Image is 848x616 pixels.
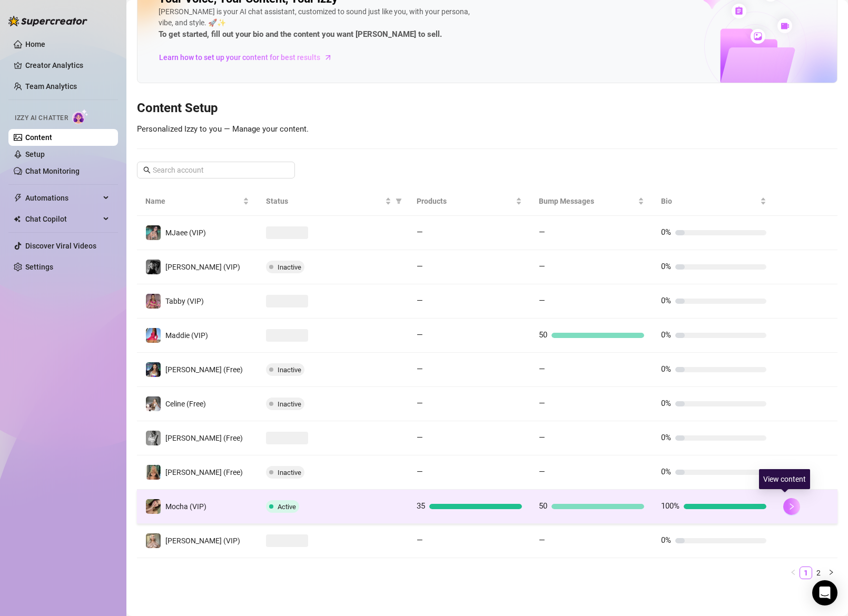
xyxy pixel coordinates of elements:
span: — [417,399,423,408]
div: [PERSON_NAME] is your AI chat assistant, customized to sound just like you, with your persona, vi... [159,6,475,41]
span: — [539,296,545,305]
img: Kennedy (Free) [146,431,161,445]
span: right [788,503,795,510]
button: right [825,567,837,579]
div: View content [759,469,810,489]
th: Products [408,187,530,216]
li: Next Page [825,567,837,579]
span: Chat Copilot [25,211,100,227]
span: — [539,467,545,476]
span: [PERSON_NAME] (Free) [165,468,243,476]
button: right [783,498,800,515]
span: — [539,227,545,237]
span: Inactive [278,366,301,374]
span: — [417,296,423,305]
button: left [787,567,800,579]
span: Name [145,195,241,207]
th: Status [258,187,409,216]
span: 0% [661,262,671,271]
span: — [539,433,545,442]
span: — [539,399,545,408]
img: Maddie (VIP) [146,328,161,343]
span: 0% [661,296,671,305]
span: — [417,330,423,340]
span: thunderbolt [14,194,22,202]
img: Mocha (VIP) [146,499,161,514]
span: Bio [661,195,758,207]
a: Settings [25,263,53,271]
span: Bump Messages [539,195,636,207]
span: search [143,166,151,174]
span: right [828,569,834,575]
span: Inactive [278,263,301,271]
span: — [417,467,423,476]
span: arrow-right [323,52,333,63]
span: Active [278,503,296,511]
span: 0% [661,330,671,340]
img: Celine (Free) [146,396,161,411]
img: Ellie (Free) [146,465,161,480]
span: filter [396,198,402,204]
img: AI Chatter [72,109,88,124]
a: Team Analytics [25,82,77,91]
span: — [539,364,545,374]
span: 35 [417,501,425,511]
span: Izzy AI Chatter [15,113,68,123]
span: — [417,364,423,374]
th: Bump Messages [530,187,653,216]
span: [PERSON_NAME] (VIP) [165,263,240,271]
span: 50 [539,501,547,511]
span: Maddie (VIP) [165,331,208,340]
a: Content [25,133,52,142]
span: Inactive [278,400,301,408]
span: [PERSON_NAME] (Free) [165,365,243,374]
span: [PERSON_NAME] (Free) [165,434,243,442]
span: 0% [661,227,671,237]
img: Tabby (VIP) [146,294,161,309]
span: filter [393,193,404,209]
span: 0% [661,433,671,442]
span: 0% [661,535,671,545]
span: 0% [661,364,671,374]
span: — [417,535,423,545]
span: Celine (Free) [165,400,206,408]
a: Discover Viral Videos [25,242,96,250]
span: Automations [25,190,100,206]
th: Bio [653,187,775,216]
span: Personalized Izzy to you — Manage your content. [137,124,309,134]
a: Home [25,40,45,48]
div: Open Intercom Messenger [812,580,837,605]
img: Kennedy (VIP) [146,260,161,274]
span: 100% [661,501,679,511]
span: Learn how to set up your content for best results [159,52,320,63]
li: 2 [812,567,825,579]
input: Search account [153,164,280,176]
span: [PERSON_NAME] (VIP) [165,536,240,545]
img: logo-BBDzfeDw.svg [8,16,87,26]
h3: Content Setup [137,100,837,117]
span: 0% [661,399,671,408]
span: — [539,535,545,545]
span: Tabby (VIP) [165,297,204,305]
span: Status [266,195,383,207]
li: Previous Page [787,567,800,579]
th: Name [137,187,258,216]
span: 50 [539,330,547,340]
a: Learn how to set up your content for best results [159,49,340,66]
img: MJaee (VIP) [146,225,161,240]
span: — [539,262,545,271]
span: MJaee (VIP) [165,228,206,237]
span: Mocha (VIP) [165,502,206,511]
span: left [790,569,796,575]
img: Chat Copilot [14,215,21,223]
li: 1 [800,567,812,579]
span: Inactive [278,469,301,476]
span: — [417,433,423,442]
img: Ellie (VIP) [146,533,161,548]
img: Maddie (Free) [146,362,161,377]
a: 1 [800,567,812,579]
a: 2 [813,567,824,579]
span: — [417,262,423,271]
a: Creator Analytics [25,57,110,74]
span: Products [417,195,514,207]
